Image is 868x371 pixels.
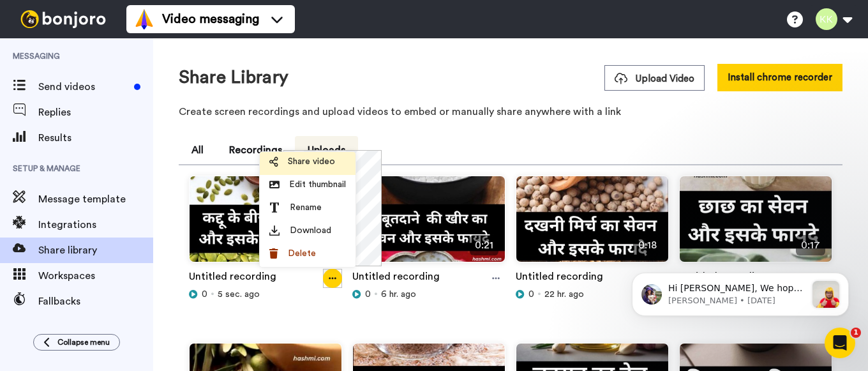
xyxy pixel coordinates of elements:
span: Upload Video [615,72,694,86]
span: Send videos [38,79,129,95]
span: Message template [38,192,153,207]
button: Upload Video [604,65,705,91]
a: Untitled recording [352,269,440,288]
img: ff04d73e-488d-4d7a-bde8-18da25fdaaf2_thumbnail_source_1758084313.jpg [680,176,832,273]
span: Results [38,130,153,146]
iframe: Intercom live chat [825,328,855,358]
span: Replies [38,105,153,120]
span: 0 [365,288,371,301]
span: Delete [288,247,316,260]
span: Fallbacks [38,294,153,309]
span: Video messaging [162,10,259,28]
button: Recordings [216,136,295,164]
div: 6 hr. ago [352,288,505,301]
span: 0:18 [633,235,662,255]
span: Workspaces [38,268,153,284]
span: 0 [528,288,534,301]
button: Collapse menu [33,334,120,351]
img: bj-logo-header-white.svg [15,10,111,28]
button: Uploads [295,136,358,164]
span: Share video [288,155,335,168]
span: Edit thumbnail [289,178,346,191]
h1: Share Library [179,68,288,87]
button: All [179,136,216,164]
img: c8c84444-9e0f-4cc9-b10a-c81744e7f340_thumbnail_source_1758112758.jpg [516,176,668,273]
img: 8ce7b467-6b7a-4978-8b57-6ffad1111f0d_thumbnail_source_1758168201.jpg [353,176,505,273]
a: Untitled recording [189,269,276,288]
a: Untitled recording [516,269,603,288]
img: 4d924564-1dfd-42e6-96aa-fa5615d9e0af_thumbnail_source_1758192569.jpg [190,176,341,273]
iframe: Intercom notifications message [613,247,868,337]
button: Install chrome recorder [717,64,842,91]
span: 0:21 [470,235,498,255]
div: 5 sec. ago [189,288,342,301]
span: Download [290,224,331,237]
span: Rename [290,201,322,214]
span: Collapse menu [57,337,110,347]
img: vm-color.svg [134,9,154,29]
div: 22 hr. ago [516,288,669,301]
p: Create screen recordings and upload videos to embed or manually share anywhere with a link [179,104,842,119]
span: Integrations [38,217,153,232]
span: 1 [851,328,861,338]
span: Share library [38,243,153,258]
span: 0:17 [796,235,825,255]
span: 0 [202,288,207,301]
